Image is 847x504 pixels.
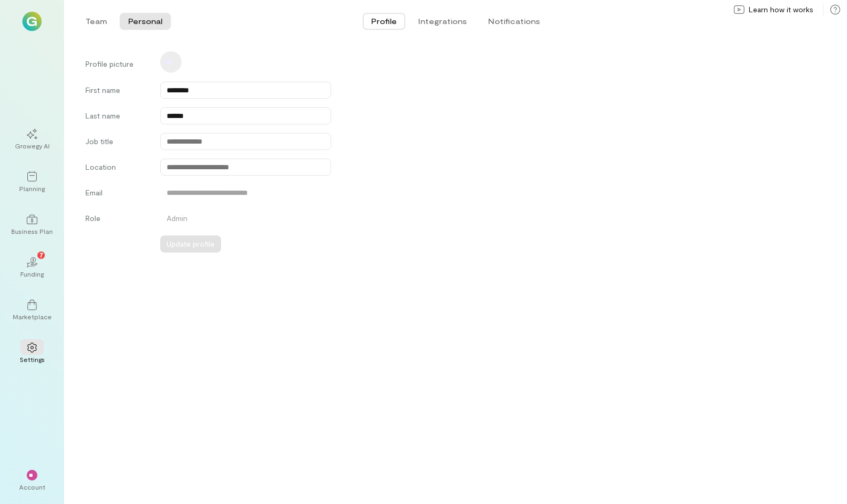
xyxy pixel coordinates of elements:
a: Growegy AI [13,120,51,159]
a: Marketplace [13,291,51,329]
label: Profile picture [85,54,150,73]
button: Profile [363,13,405,30]
a: Business Plan [13,206,51,244]
button: Team [77,13,115,30]
div: Settings [20,355,45,364]
div: Planning [19,184,45,193]
button: Notifications [480,13,548,30]
button: Integrations [410,13,475,30]
span: Learn how it works [749,4,813,15]
label: Last name [85,111,150,124]
label: Job title [85,136,150,150]
div: Marketplace [13,312,52,321]
button: Update profile [160,235,221,253]
div: Business Plan [11,227,53,235]
label: Role [85,213,150,227]
button: Personal [120,13,171,30]
a: Funding [13,248,51,287]
div: Admin [160,213,331,227]
div: Funding [20,270,44,278]
label: First name [85,85,150,99]
label: Location [85,162,150,176]
label: Email [85,187,150,201]
a: Planning [13,163,51,201]
span: 7 [40,250,43,259]
div: Account [19,483,45,491]
a: Settings [13,334,51,372]
div: Growegy AI [15,141,50,150]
